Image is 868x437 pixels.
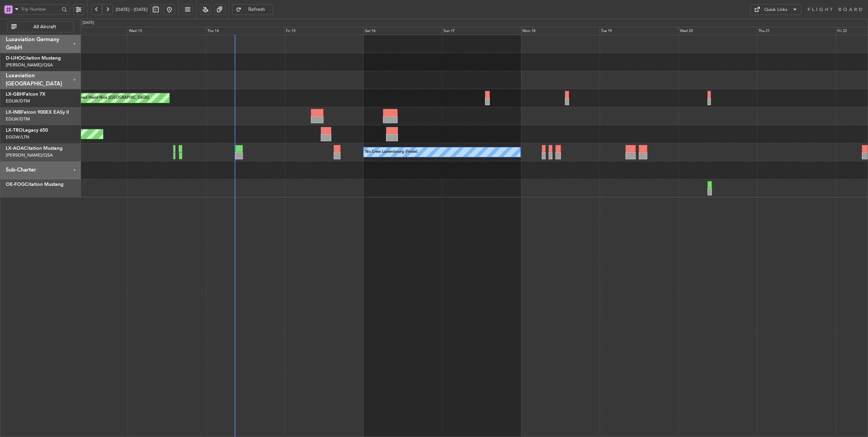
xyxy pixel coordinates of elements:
[6,152,53,158] a: [PERSON_NAME]/QSA
[21,4,60,14] input: Trip Number
[18,25,71,29] span: All Aircraft
[6,182,25,187] span: OE-FOG
[83,20,94,26] div: [DATE]
[6,98,30,104] a: EDLW/DTM
[232,4,273,15] button: Refresh
[365,147,418,157] div: No Crew Luxembourg (Findel)
[116,6,148,13] span: [DATE] - [DATE]
[6,56,61,61] a: D-IJHOCitation Mustang
[6,134,29,140] a: EGGW/LTN
[764,6,787,13] div: Quick Links
[6,62,53,68] a: [PERSON_NAME]/QSA
[6,92,23,97] span: LX-GBH
[206,27,285,35] div: Thu 14
[6,110,69,115] a: LX-INBFalcon 900EX EASy II
[679,27,757,35] div: Wed 20
[73,93,149,103] div: Planned Maint Nice ([GEOGRAPHIC_DATA])
[364,27,442,35] div: Sat 16
[6,146,24,151] span: LX-AOA
[600,27,678,35] div: Tue 19
[750,4,801,15] button: Quick Links
[6,56,22,61] span: D-IJHO
[6,110,21,115] span: LX-INB
[757,27,836,35] div: Thu 21
[442,27,521,35] div: Sun 17
[7,21,74,32] button: All Aircraft
[6,182,64,187] a: OE-FOGCitation Mustang
[285,27,363,35] div: Fri 15
[6,92,46,97] a: LX-GBHFalcon 7X
[6,128,23,133] span: LX-TRO
[6,128,48,133] a: LX-TROLegacy 650
[49,27,127,35] div: Tue 12
[6,116,30,122] a: EDLW/DTM
[128,27,206,35] div: Wed 13
[521,27,600,35] div: Mon 18
[6,146,63,151] a: LX-AOACitation Mustang
[243,7,271,12] span: Refresh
